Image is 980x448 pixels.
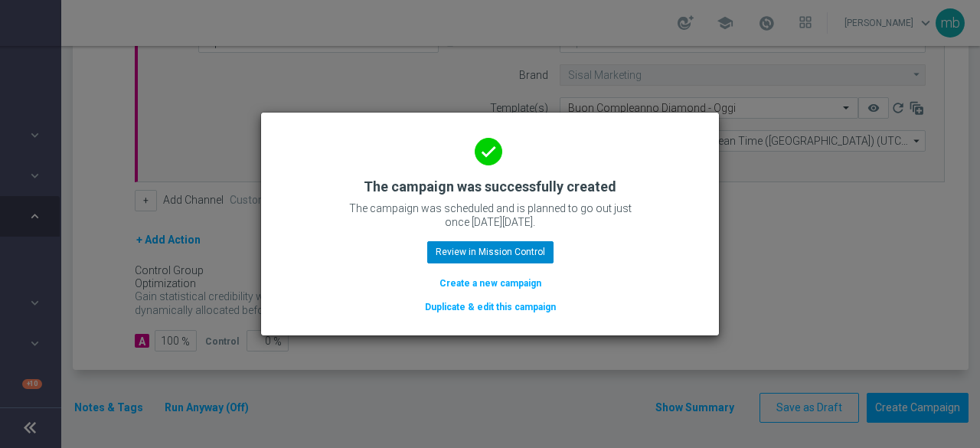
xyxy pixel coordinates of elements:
[337,201,643,229] p: The campaign was scheduled and is planned to go out just once [DATE][DATE].
[364,178,616,196] h2: The campaign was successfully created
[438,275,543,292] button: Create a new campaign
[427,241,554,263] button: Review in Mission Control
[475,138,502,165] i: done
[423,299,557,316] button: Duplicate & edit this campaign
